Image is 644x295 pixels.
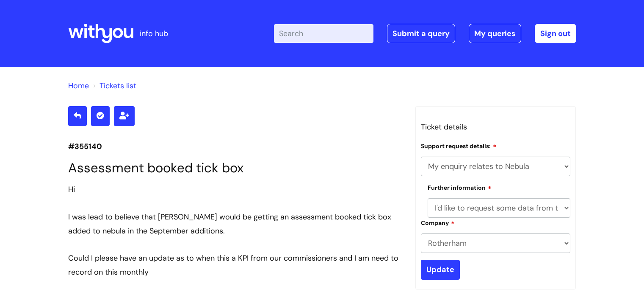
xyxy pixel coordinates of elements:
a: Tickets list [100,81,136,91]
input: Update [421,260,460,279]
h1: Assessment booked tick box [68,160,403,176]
div: | - [274,24,576,43]
a: Submit a query [387,24,455,43]
div: I was lead to believe that [PERSON_NAME] would be getting an assessment booked tick box added to ... [68,210,403,238]
input: Search [274,24,373,43]
a: My queries [469,24,521,43]
label: Further information [428,183,492,191]
li: Tickets list [91,79,136,93]
label: Company [421,218,455,227]
a: Sign out [535,24,576,43]
p: info hub [140,27,168,40]
h3: Ticket details [421,120,571,134]
label: Support request details: [421,141,497,150]
li: Solution home [68,79,89,93]
a: Home [68,81,89,91]
div: Could I please have an update as to when this a KPI from our commissioners and I am need to recor... [68,251,403,279]
p: #355140 [68,140,403,153]
div: Hi [68,183,403,196]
